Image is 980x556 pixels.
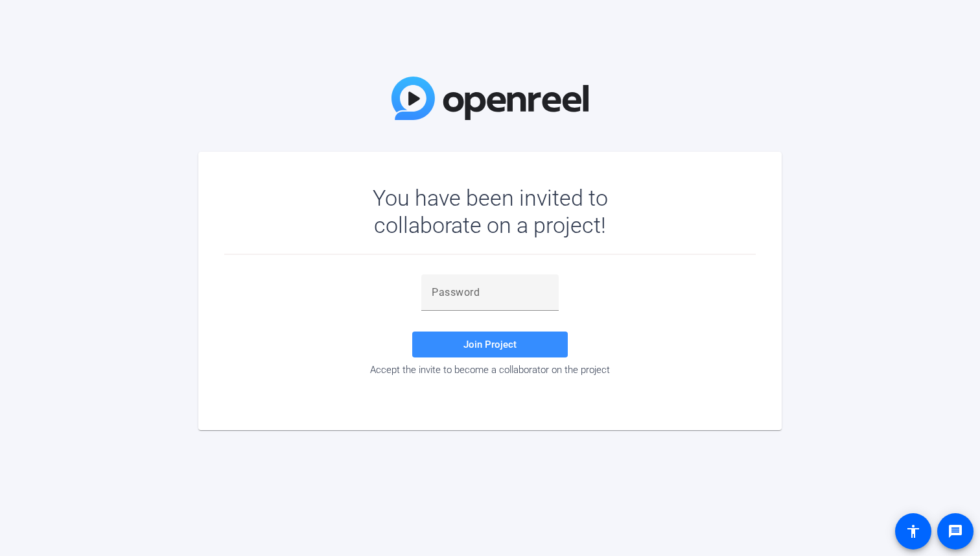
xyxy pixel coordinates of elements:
[335,184,646,239] div: You have been invited to collaborate on a project!
[412,332,568,357] button: Join Project
[391,77,589,120] img: OpenReel Logo
[432,285,548,300] input: Password
[948,524,963,539] mat-icon: message
[224,364,756,376] div: Accept the invite to become a collaborator on the project
[463,339,517,350] span: Join Project
[905,524,921,539] mat-icon: accessibility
